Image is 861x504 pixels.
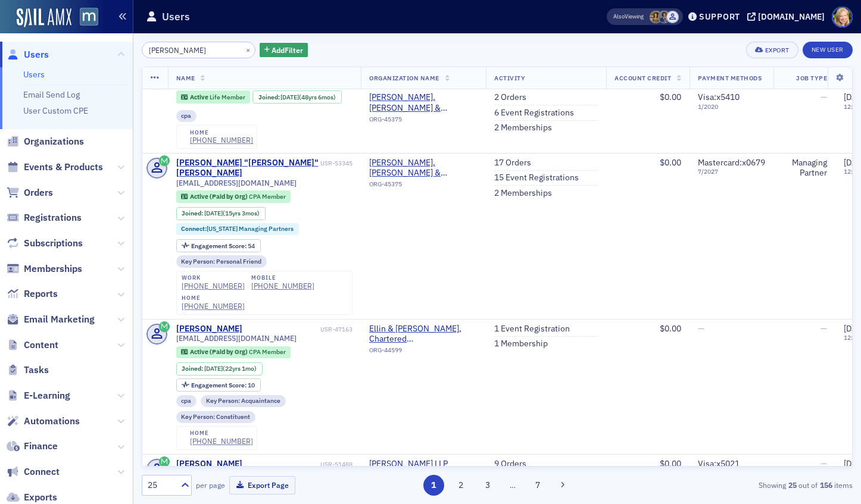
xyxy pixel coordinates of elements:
[176,190,291,202] div: Active (Paid by Org): Active (Paid by Org): CPA Member
[7,339,58,352] a: Content
[7,415,80,428] a: Automations
[249,192,286,201] span: CPA Member
[698,92,740,102] span: Visa : x5410
[244,461,352,468] div: USR-51488
[494,339,548,349] a: 1 Membership
[182,295,245,302] div: home
[191,381,248,389] span: Engagement Score :
[698,168,765,176] span: 7 / 2027
[660,157,681,168] span: $0.00
[494,108,574,118] a: 6 Event Registrations
[369,115,478,127] div: ORG-45375
[176,158,319,179] div: [PERSON_NAME] "[PERSON_NAME]" [PERSON_NAME]
[201,395,286,407] div: Key Person: Acquaintance
[803,42,853,58] a: New User
[494,188,552,199] a: 2 Memberships
[24,135,84,148] span: Organizations
[699,11,740,22] div: Support
[782,158,827,179] div: Managing Partner
[7,237,83,250] a: Subscriptions
[204,365,257,372] div: (22yrs 1mo)
[182,281,245,290] a: [PHONE_NUMBER]
[7,491,57,504] a: Exports
[190,136,253,145] a: [PHONE_NUMBER]
[181,348,285,356] a: Active (Paid by Org) CPA Member
[142,42,255,58] input: Search…
[190,437,253,446] a: [PHONE_NUMBER]
[176,207,266,220] div: Joined: 2010-06-15 00:00:00
[204,209,260,217] div: (15yrs 3mos)
[494,74,525,82] span: Activity
[176,362,263,375] div: Joined: 2003-08-08 00:00:00
[821,323,827,334] span: —
[7,211,82,224] a: Registrations
[23,105,88,116] a: User Custom CPE
[176,324,242,334] div: [PERSON_NAME]
[23,69,45,80] a: Users
[181,193,285,201] a: Active (Paid by Org) CPA Member
[191,242,248,250] span: Engagement Score :
[24,161,103,174] span: Events & Products
[24,491,57,504] span: Exports
[698,157,765,168] span: Mastercard : x0679
[369,459,478,480] span: Marcum LLP (Rockville, MD)
[369,158,478,179] span: Rosen, Sapperstein & Friedlander, LLC (Towson, MD)
[249,348,286,356] span: CPA Member
[478,475,498,496] button: 3
[369,92,478,113] a: [PERSON_NAME], [PERSON_NAME] & [PERSON_NAME], LLC ([GEOGRAPHIC_DATA], [GEOGRAPHIC_DATA])
[24,211,82,224] span: Registrations
[660,323,681,334] span: $0.00
[369,324,478,345] span: Ellin & Tucker, Chartered (Baltimore, MD)
[176,459,242,469] div: [PERSON_NAME]
[176,90,251,104] div: Active: Active: Life Member
[369,158,478,179] a: [PERSON_NAME], [PERSON_NAME] & [PERSON_NAME], LLC ([GEOGRAPHIC_DATA], [GEOGRAPHIC_DATA])
[494,123,552,133] a: 2 Memberships
[24,186,53,199] span: Orders
[243,44,254,55] button: ×
[796,74,827,82] span: Job Type
[251,274,314,281] div: mobile
[204,209,223,217] span: [DATE]
[666,11,679,23] span: Justin Chase
[369,92,478,113] span: Rosen, Sapperstein & Friedlander, LLC (Towson, MD)
[162,10,190,24] h1: Users
[528,475,548,496] button: 7
[24,389,70,402] span: E-Learning
[23,89,80,100] a: Email Send Log
[614,74,671,82] span: Account Credit
[24,364,49,377] span: Tasks
[148,479,174,492] div: 25
[280,93,299,101] span: [DATE]
[182,302,245,311] a: [PHONE_NUMBER]
[786,480,798,490] strong: 25
[182,209,204,217] span: Joined :
[17,8,71,27] img: SailAMX
[7,262,82,276] a: Memberships
[818,480,834,490] strong: 156
[24,440,58,453] span: Finance
[832,7,853,27] span: Profile
[320,159,352,167] div: USR-53345
[7,161,103,174] a: Events & Products
[191,382,255,389] div: 10
[658,11,670,23] span: Chris Dougherty
[251,281,314,290] div: [PHONE_NUMBER]
[494,459,526,469] a: 9 Orders
[369,346,478,358] div: ORG-44599
[613,12,644,21] span: Viewing
[190,192,249,201] span: Active (Paid by Org)
[176,395,197,407] div: cpa
[176,74,195,82] span: Name
[272,45,303,55] span: Add Filter
[24,287,58,300] span: Reports
[494,158,531,168] a: 17 Orders
[7,465,60,478] a: Connect
[698,323,704,334] span: —
[24,415,80,428] span: Automations
[182,274,245,281] div: work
